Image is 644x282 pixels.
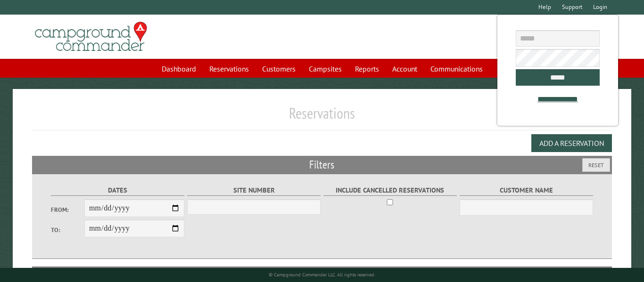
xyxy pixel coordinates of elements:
[187,185,321,196] label: Site Number
[204,60,255,78] a: Reservations
[425,60,488,78] a: Communications
[256,60,301,78] a: Customers
[387,60,423,78] a: Account
[349,60,385,78] a: Reports
[51,226,84,234] label: To:
[269,272,375,278] small: © Campground Commander LLC. All rights reserved.
[51,205,84,214] label: From:
[531,134,612,152] button: Add a Reservation
[582,158,610,172] button: Reset
[32,18,150,55] img: Campground Commander
[32,156,611,174] h2: Filters
[156,60,202,78] a: Dashboard
[51,185,184,196] label: Dates
[460,185,593,196] label: Customer Name
[323,185,457,196] label: Include Cancelled Reservations
[303,60,347,78] a: Campsites
[32,104,611,130] h1: Reservations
